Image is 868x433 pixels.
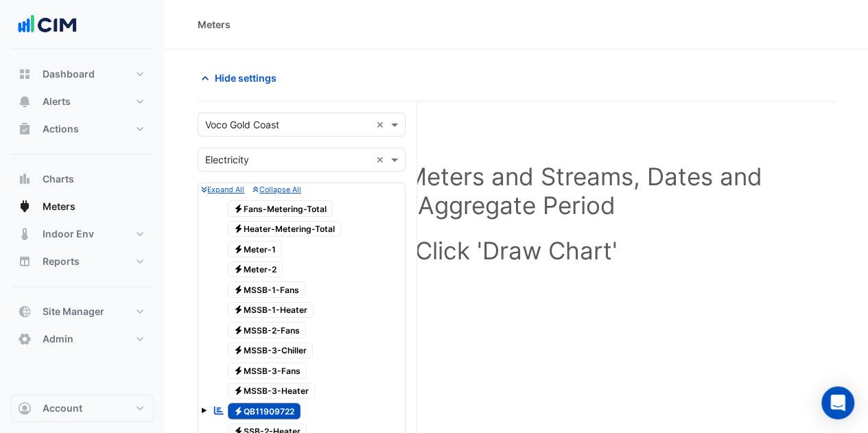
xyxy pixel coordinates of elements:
span: Indoor Env [43,227,94,241]
button: Indoor Env [11,220,154,248]
button: Alerts [11,88,154,115]
span: Meter-2 [228,261,283,278]
span: QB11909722 [228,403,301,419]
fa-icon: Electricity [233,264,244,274]
button: Hide settings [198,66,285,90]
fa-icon: Electricity [233,244,244,254]
h1: Click 'Draw Chart' [220,236,813,265]
button: Meters [11,193,154,220]
app-icon: Indoor Env [18,227,32,241]
span: Heater-Metering-Total [228,221,342,237]
div: Open Intercom Messenger [821,386,854,419]
app-icon: Meters [18,200,32,213]
span: Admin [43,332,73,346]
button: Actions [11,115,154,143]
span: Fans-Metering-Total [228,200,333,217]
span: MSSB-2-Fans [228,322,307,338]
fa-icon: Reportable [213,404,225,416]
app-icon: Site Manager [18,305,32,318]
button: Site Manager [11,298,154,325]
span: Charts [43,172,74,186]
div: Meters [198,17,231,32]
app-icon: Reports [18,255,32,268]
span: Actions [43,122,79,136]
fa-icon: Electricity [233,203,244,213]
span: Clear [376,152,388,167]
app-icon: Admin [18,332,32,346]
span: Site Manager [43,305,104,318]
span: MSSB-3-Heater [228,383,316,399]
button: Admin [11,325,154,353]
span: Dashboard [43,67,95,81]
app-icon: Actions [18,122,32,136]
fa-icon: Electricity [233,365,244,375]
button: Dashboard [11,60,154,88]
small: Expand All [201,185,244,194]
span: MSSB-3-Chiller [228,342,314,359]
app-icon: Charts [18,172,32,186]
fa-icon: Electricity [233,325,244,335]
img: Company Logo [16,11,78,38]
span: Account [43,401,82,415]
span: Meters [43,200,75,213]
app-icon: Alerts [18,95,32,108]
span: MSSB-1-Fans [228,281,306,298]
fa-icon: Electricity [233,224,244,234]
fa-icon: Electricity [233,345,244,355]
app-icon: Dashboard [18,67,32,81]
button: Collapse All [253,183,301,196]
fa-icon: Electricity [233,386,244,396]
fa-icon: Electricity [233,406,244,416]
span: MSSB-3-Fans [228,362,307,379]
fa-icon: Electricity [233,284,244,294]
span: Reports [43,255,80,268]
span: MSSB-1-Heater [228,302,314,318]
span: Meter-1 [228,241,283,257]
button: Expand All [201,183,244,196]
span: Hide settings [215,71,277,85]
button: Charts [11,165,154,193]
span: Clear [376,117,388,132]
span: Alerts [43,95,71,108]
fa-icon: Electricity [233,305,244,315]
h1: Select Site, Meters and Streams, Dates and Aggregate Period [220,162,813,220]
button: Account [11,395,154,422]
button: Reports [11,248,154,275]
small: Collapse All [253,185,301,194]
